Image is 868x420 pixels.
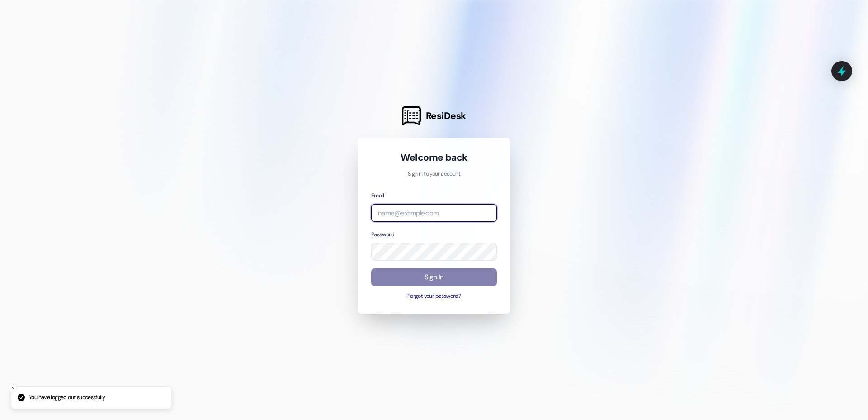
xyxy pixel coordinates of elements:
[402,106,421,125] img: ResiDesk Logo
[371,151,497,164] h1: Welcome back
[371,292,497,301] button: Forgot your password?
[371,204,497,222] input: name@example.com
[371,170,497,178] p: Sign in to your account
[371,192,384,199] label: Email
[426,110,466,122] span: ResiDesk
[8,383,17,392] button: Close toast
[371,231,394,238] label: Password
[29,394,105,402] p: You have logged out successfully
[371,268,497,286] button: Sign In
